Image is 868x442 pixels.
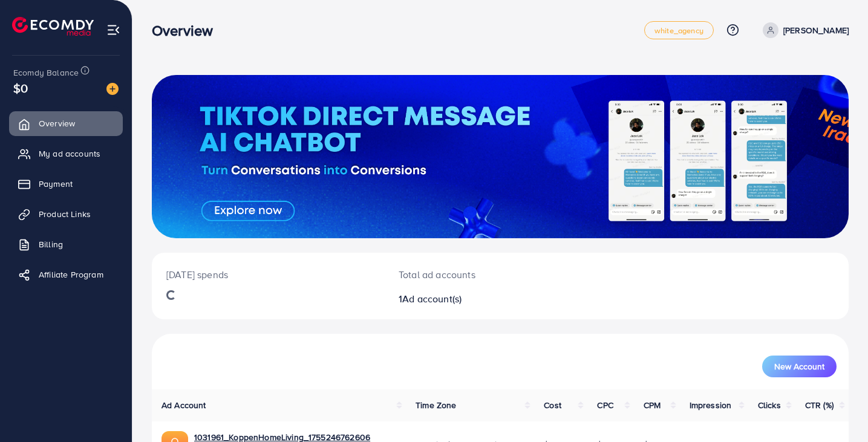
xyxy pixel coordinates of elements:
span: Cost [544,399,561,411]
span: Billing [39,238,63,250]
span: CPC [597,399,613,411]
span: Ad account(s) [402,292,462,305]
a: My ad accounts [9,141,123,166]
a: Billing [9,232,123,256]
a: Product Links [9,202,123,226]
p: [DATE] spends [166,267,370,282]
span: Impression [690,399,732,411]
button: New Account [762,356,837,377]
span: Ecomdy Balance [13,67,79,79]
h3: Overview [152,22,223,39]
span: white_agency [654,27,703,34]
a: Overview [9,111,123,135]
span: New Account [774,362,824,371]
a: Payment [9,172,123,196]
span: Payment [39,178,73,190]
span: CPM [644,399,661,411]
span: Product Links [39,208,91,220]
span: Clicks [758,399,781,411]
span: Ad Account [162,399,206,411]
span: My ad accounts [39,148,100,160]
p: [PERSON_NAME] [783,23,849,37]
span: Overview [39,117,75,129]
a: [PERSON_NAME] [758,22,849,38]
img: image [106,83,119,95]
img: menu [106,23,120,37]
a: Affiliate Program [9,262,123,287]
p: Total ad accounts [399,267,544,282]
h2: 1 [399,293,544,305]
span: Time Zone [416,399,456,411]
a: white_agency [644,21,714,39]
span: Affiliate Program [39,268,103,281]
img: logo [12,17,94,36]
span: CTR (%) [805,399,834,411]
span: $0 [13,79,28,97]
